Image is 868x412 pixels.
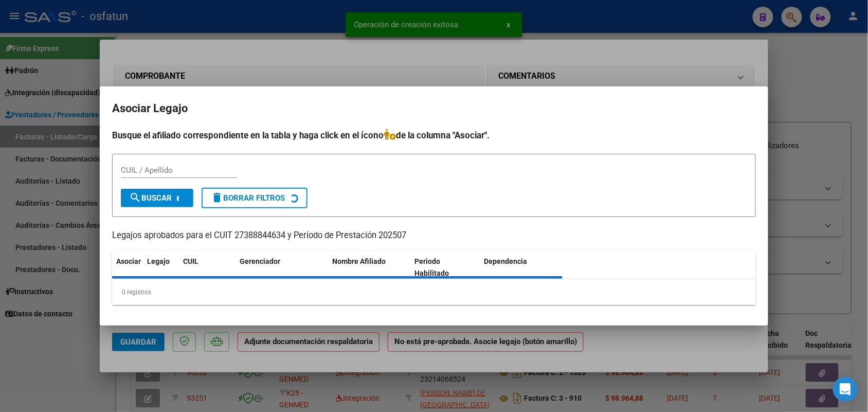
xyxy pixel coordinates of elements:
[211,191,223,204] mat-icon: delete
[116,257,141,265] span: Asociar
[147,257,170,265] span: Legajo
[129,193,172,203] span: Buscar
[129,191,141,204] mat-icon: search
[211,193,285,203] span: Borrar Filtros
[480,250,563,284] datatable-header-cell: Dependencia
[484,257,528,265] span: Dependencia
[411,250,480,284] datatable-header-cell: Periodo Habilitado
[112,250,143,284] datatable-header-cell: Asociar
[143,250,179,284] datatable-header-cell: Legajo
[121,189,193,207] button: Buscar
[833,377,858,402] div: Open Intercom Messenger
[202,188,308,208] button: Borrar Filtros
[179,250,236,284] datatable-header-cell: CUIL
[112,229,756,242] p: Legajos aprobados para el CUIT 27388844634 y Período de Prestación 202507
[328,250,411,284] datatable-header-cell: Nombre Afiliado
[183,257,198,265] span: CUIL
[332,257,386,265] span: Nombre Afiliado
[112,279,756,305] div: 0 registros
[112,129,756,142] h4: Busque el afiliado correspondiente en la tabla y haga click en el ícono de la columna "Asociar".
[236,250,328,284] datatable-header-cell: Gerenciador
[112,99,756,118] h2: Asociar Legajo
[240,257,280,265] span: Gerenciador
[415,257,449,277] span: Periodo Habilitado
